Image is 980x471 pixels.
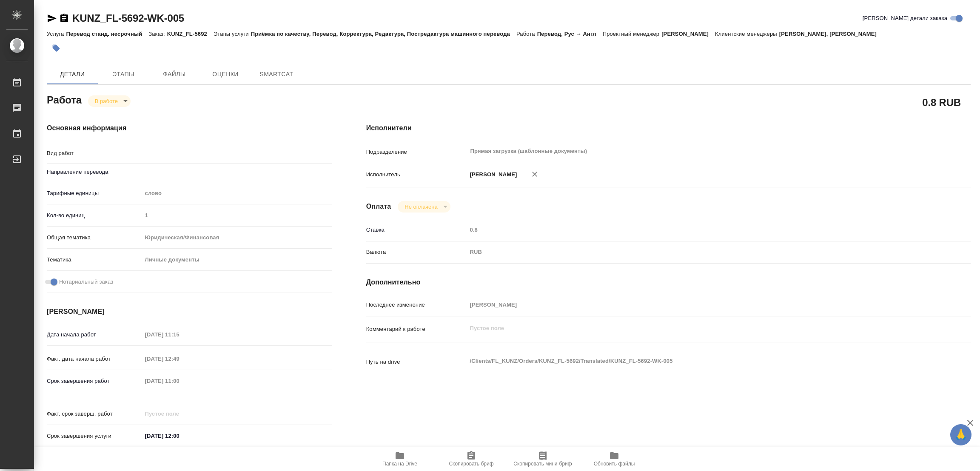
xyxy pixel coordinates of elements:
[449,461,493,467] span: Скопировать бриф
[142,328,217,341] input: Пустое поле
[47,92,82,107] h2: Работа
[467,245,920,259] div: RUB
[154,69,195,80] span: Файлы
[382,461,417,467] span: Папка на Drive
[47,149,142,158] p: Вид работ
[142,408,217,420] input: Пустое поле
[47,256,142,264] p: Тематика
[467,299,920,311] input: Пустое поле
[578,447,650,471] button: Обновить файлы
[715,31,779,37] p: Клиентские менеджеры
[47,13,57,23] button: Скопировать ссылку для ЯМессенджера
[47,39,66,57] button: Добавить тэг
[467,170,517,179] p: [PERSON_NAME]
[661,31,715,37] p: [PERSON_NAME]
[516,31,537,37] p: Работа
[92,98,120,105] button: В работе
[47,377,142,385] p: Срок завершения работ
[467,224,920,236] input: Пустое поле
[52,69,93,80] span: Детали
[863,14,947,23] span: [PERSON_NAME] детали заказа
[103,69,144,80] span: Этапы
[142,430,217,442] input: ✎ Введи что-нибудь
[205,69,246,80] span: Оценки
[922,95,961,109] h2: 0.8 RUB
[142,253,332,267] div: Личные документы
[88,95,131,107] div: В работе
[66,31,148,37] p: Перевод станд. несрочный
[366,201,391,212] h4: Оплата
[364,447,436,471] button: Папка на Drive
[47,31,66,37] p: Услуга
[47,211,142,220] p: Кол-во единиц
[398,201,450,213] div: В работе
[47,168,142,176] p: Направление перевода
[47,189,142,198] p: Тарифные единицы
[142,230,332,245] div: Юридическая/Финансовая
[251,31,516,37] p: Приёмка по качеству, Перевод, Корректура, Редактура, Постредактура машинного перевода
[214,31,251,37] p: Этапы услуги
[954,426,968,444] span: 🙏
[603,31,661,37] p: Проектный менеджер
[436,447,507,471] button: Скопировать бриф
[148,31,167,37] p: Заказ:
[366,325,467,333] p: Комментарий к работе
[366,226,467,234] p: Ставка
[594,461,635,467] span: Обновить файлы
[950,424,971,445] button: 🙏
[47,123,332,133] h4: Основная информация
[47,432,142,440] p: Срок завершения услуги
[366,301,467,309] p: Последнее изменение
[47,410,142,418] p: Факт. срок заверш. работ
[467,354,920,368] textarea: /Clients/FL_KUNZ/Orders/KUNZ_FL-5692/Translated/KUNZ_FL-5692-WK-005
[142,353,217,365] input: Пустое поле
[513,461,572,467] span: Скопировать мини-бриф
[366,148,467,156] p: Подразделение
[142,209,332,221] input: Пустое поле
[525,165,544,184] button: Удалить исполнителя
[47,330,142,339] p: Дата начала работ
[366,123,971,133] h4: Исполнители
[59,278,113,286] span: Нотариальный заказ
[167,31,214,37] p: KUNZ_FL-5692
[72,12,184,24] a: KUNZ_FL-5692-WK-005
[366,277,971,287] h4: Дополнительно
[142,375,217,387] input: Пустое поле
[537,31,603,37] p: Перевод, Рус → Англ
[366,358,467,366] p: Путь на drive
[59,13,69,23] button: Скопировать ссылку
[47,307,332,317] h4: [PERSON_NAME]
[256,69,297,80] span: SmartCat
[366,170,467,179] p: Исполнитель
[507,447,578,471] button: Скопировать мини-бриф
[47,355,142,363] p: Факт. дата начала работ
[402,203,440,210] button: Не оплачена
[779,31,883,37] p: [PERSON_NAME], [PERSON_NAME]
[47,233,142,242] p: Общая тематика
[142,186,332,201] div: слово
[366,248,467,256] p: Валюта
